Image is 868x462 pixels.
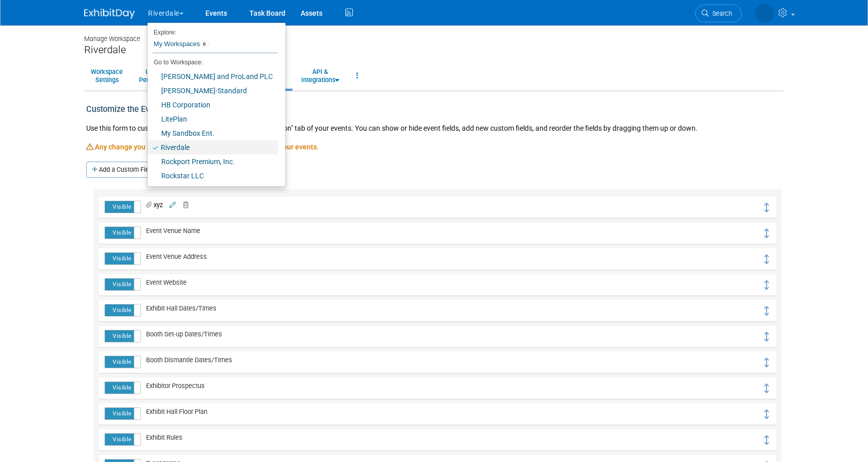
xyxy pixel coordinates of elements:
[148,98,278,112] a: HB Corporation
[200,40,208,48] span: 8
[695,5,742,22] a: Search
[141,330,222,338] span: Booth Set-up Dates/Times
[86,162,160,178] a: Add a Custom Field
[148,126,278,140] a: My Sandbox Ent.
[177,201,189,209] a: Delete field
[146,202,154,209] i: Attachment (file upload control)
[105,201,140,213] label: Visible
[148,140,278,155] a: Riverdale
[105,408,140,419] label: Visible
[86,99,367,121] div: Customize the Event Information Tab
[105,253,140,264] label: Visible
[84,44,784,56] div: Riverdale
[763,228,771,238] i: Click and drag to move field
[763,332,771,341] i: Click and drag to move field
[86,142,782,162] div: Any change you make here is automatically applied to all your events.
[148,56,278,69] li: Go to Workspace:
[168,201,176,209] a: Edit field
[105,279,140,290] label: Visible
[148,84,278,98] a: [PERSON_NAME]-Standard
[148,169,278,183] a: Rockstar LLC
[105,434,140,445] label: Visible
[141,279,187,286] span: Event Website
[141,382,205,390] span: Exhibitor Prospectus
[763,383,771,393] i: Click and drag to move field
[105,330,140,342] label: Visible
[105,356,140,368] label: Visible
[84,63,129,88] a: WorkspaceSettings
[709,10,732,17] span: Search
[132,63,180,88] a: Users &Permissions
[141,304,216,312] span: Exhibit Hall Dates/Times
[763,280,771,290] i: Click and drag to move field
[755,4,774,23] img: Mason Test Account
[148,155,278,169] a: Rockport Premium, Inc.
[148,69,278,84] a: [PERSON_NAME] and ProLand PLC
[141,253,207,260] span: Event Venue Address
[141,408,207,415] span: Exhibit Hall Floor Plan
[148,26,278,35] li: Explore:
[763,254,771,264] i: Click and drag to move field
[763,358,771,367] i: Click and drag to move field
[763,306,771,316] i: Click and drag to move field
[141,434,183,441] span: Exhibit Rules
[141,356,232,364] span: Booth Dismantle Dates/Times
[763,203,771,212] i: Click and drag to move field
[141,227,200,235] span: Event Venue Name
[153,35,278,53] a: My Workspaces8
[763,435,771,445] i: Click and drag to move field
[295,63,346,88] a: API &Integrations
[105,304,140,316] label: Visible
[86,121,782,142] div: Use this form to customize the fields under the "Event Information" tab of your events. You can s...
[105,227,140,239] label: Visible
[105,382,140,394] label: Visible
[141,201,163,209] span: xyz
[148,112,278,126] a: LitePlan
[84,25,784,44] div: Manage Workspace
[84,9,135,19] img: ExhibitDay
[763,409,771,419] i: Click and drag to move field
